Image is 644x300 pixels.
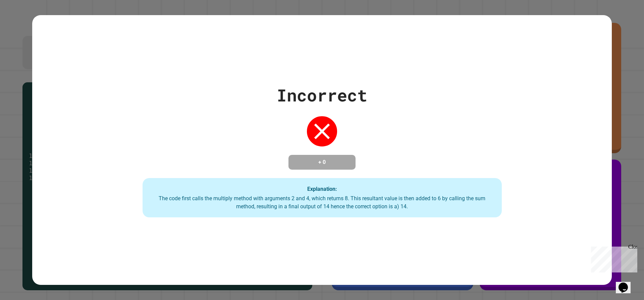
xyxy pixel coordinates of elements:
[3,3,46,43] div: Chat with us now!Close
[277,83,367,108] div: Incorrect
[149,195,495,211] div: The code first calls the multiply method with arguments 2 and 4, which returns 8. This resultant ...
[588,244,637,272] iframe: chat widget
[616,273,637,293] iframe: chat widget
[307,185,337,192] strong: Explanation:
[295,158,349,166] h4: + 0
